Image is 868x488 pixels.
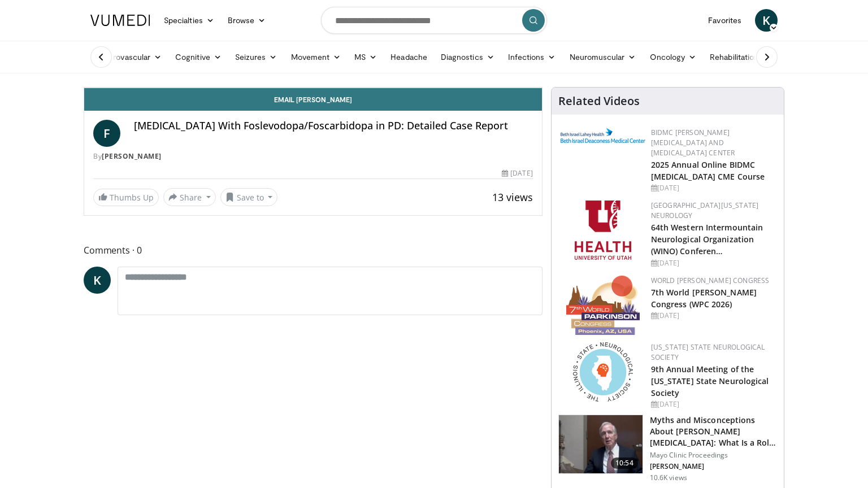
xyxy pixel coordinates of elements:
a: Diagnostics [434,46,501,68]
img: 16fe1da8-a9a0-4f15-bd45-1dd1acf19c34.png.150x105_q85_autocrop_double_scale_upscale_version-0.2.png [566,276,640,335]
a: 2025 Annual Online BIDMC [MEDICAL_DATA] CME Course [651,159,765,182]
a: K [755,9,778,32]
a: MS [348,46,384,68]
a: 64th Western Intermountain Neurological Organization (WINO) Conferen… [651,222,763,256]
button: Save to [220,188,278,206]
h4: [MEDICAL_DATA] With Foslevodopa/Foscarbidopa in PD: Detailed Case Report [134,120,533,132]
a: [GEOGRAPHIC_DATA][US_STATE] Neurology [651,201,759,220]
input: Search topics, interventions [321,7,547,34]
a: F [93,120,120,147]
a: Rehabilitation [703,46,765,68]
span: 13 views [492,190,533,204]
a: K [84,267,111,294]
div: [DATE] [651,311,775,321]
img: VuMedi Logo [90,15,150,26]
a: Thumbs Up [93,189,159,206]
a: 7th World [PERSON_NAME] Congress (WPC 2026) [651,287,757,310]
p: Mayo Clinic Proceedings [650,451,777,460]
a: Favorites [701,9,748,32]
div: By [93,151,533,162]
span: 10:54 [611,457,638,469]
a: Cognitive [168,46,228,68]
a: [US_STATE] State Neurological Society [651,342,765,362]
span: Comments 0 [84,243,542,258]
a: BIDMC [PERSON_NAME][MEDICAL_DATA] and [MEDICAL_DATA] Center [651,128,735,158]
a: World [PERSON_NAME] Congress [651,276,770,285]
button: Share [163,188,216,206]
h3: Myths and Misconceptions About [PERSON_NAME][MEDICAL_DATA]: What Is a Role of … [650,415,777,448]
a: Infections [501,46,563,68]
a: Headache [384,46,434,68]
div: [DATE] [651,258,775,268]
a: Oncology [643,46,704,68]
div: [DATE] [651,399,775,409]
a: [PERSON_NAME] [102,151,162,161]
a: Neuromuscular [563,46,643,68]
a: Browse [221,9,273,32]
a: Email [PERSON_NAME] [84,88,542,111]
h4: Related Videos [558,94,640,108]
img: dd4ea4d2-548e-40e2-8487-b77733a70694.150x105_q85_crop-smart_upscale.jpg [559,415,643,474]
p: 10.6K views [650,473,687,482]
a: Specialties [157,9,221,32]
div: [DATE] [502,168,532,178]
a: 10:54 Myths and Misconceptions About [PERSON_NAME][MEDICAL_DATA]: What Is a Role of … Mayo Clinic... [558,415,777,482]
img: 71a8b48c-8850-4916-bbdd-e2f3ccf11ef9.png.150x105_q85_autocrop_double_scale_upscale_version-0.2.png [573,342,633,402]
a: Seizures [228,46,284,68]
img: c96b19ec-a48b-46a9-9095-935f19585444.png.150x105_q85_autocrop_double_scale_upscale_version-0.2.png [561,128,645,143]
p: [PERSON_NAME] [650,462,777,471]
a: Movement [284,46,348,68]
div: [DATE] [651,183,775,193]
img: f6362829-b0a3-407d-a044-59546adfd345.png.150x105_q85_autocrop_double_scale_upscale_version-0.2.png [575,201,631,260]
a: Cerebrovascular [84,46,168,68]
a: 9th Annual Meeting of the [US_STATE] State Neurological Society [651,364,769,398]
